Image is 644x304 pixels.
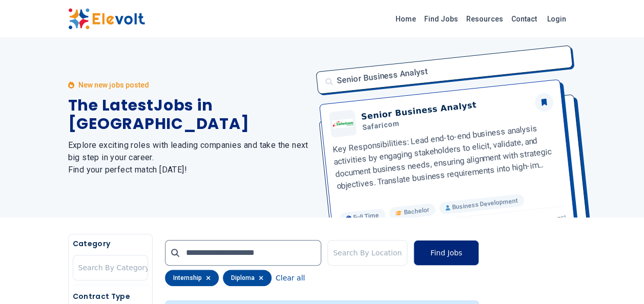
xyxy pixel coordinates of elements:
[73,238,148,249] h5: Category
[223,270,272,286] div: diploma
[462,11,507,27] a: Resources
[68,96,310,133] h1: The Latest Jobs in [GEOGRAPHIC_DATA]
[73,291,148,301] h5: Contract Type
[68,139,310,176] h2: Explore exciting roles with leading companies and take the next big step in your career. Find you...
[507,11,541,27] a: Contact
[391,11,420,27] a: Home
[165,270,219,286] div: internship
[276,270,305,286] button: Clear all
[413,240,479,266] button: Find Jobs
[541,9,572,29] a: Login
[593,255,644,304] iframe: Chat Widget
[420,11,462,27] a: Find Jobs
[78,80,149,90] p: New new jobs posted
[68,8,145,30] img: Elevolt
